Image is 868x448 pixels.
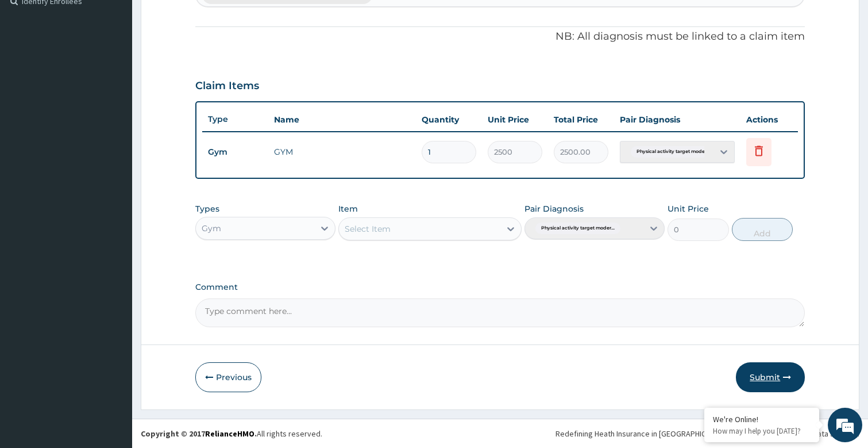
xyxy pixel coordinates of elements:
[195,282,805,292] label: Comment
[268,108,416,131] th: Name
[732,218,793,241] button: Add
[713,426,811,436] p: How may I help you today?
[736,362,805,392] button: Submit
[202,223,221,234] div: Gym
[202,109,268,130] th: Type
[6,314,219,354] textarea: Type your message and hit 'Enter'
[416,108,482,131] th: Quantity
[188,6,216,33] div: Minimize live chat window
[60,64,193,79] div: Chat with us now
[740,108,798,131] th: Actions
[195,362,261,392] button: Previous
[345,223,391,235] div: Select Item
[141,428,257,439] strong: Copyright © 2017 .
[202,141,268,163] td: Gym
[195,29,805,44] p: NB: All diagnosis must be linked to a claim item
[21,58,47,86] img: d_794563401_company_1708531726252_794563401
[524,203,584,215] label: Pair Diagnosis
[195,204,219,214] label: Types
[195,80,259,93] h3: Claim Items
[614,108,740,131] th: Pair Diagnosis
[713,414,811,424] div: We're Online!
[205,428,254,439] a: RelianceHMO
[268,140,416,163] td: GYM
[482,108,548,131] th: Unit Price
[132,419,868,448] footer: All rights reserved.
[67,145,159,261] span: We're online!
[548,108,614,131] th: Total Price
[668,203,709,215] label: Unit Price
[555,428,859,439] div: Redefining Heath Insurance in [GEOGRAPHIC_DATA] using Telemedicine and Data Science!
[338,203,358,215] label: Item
